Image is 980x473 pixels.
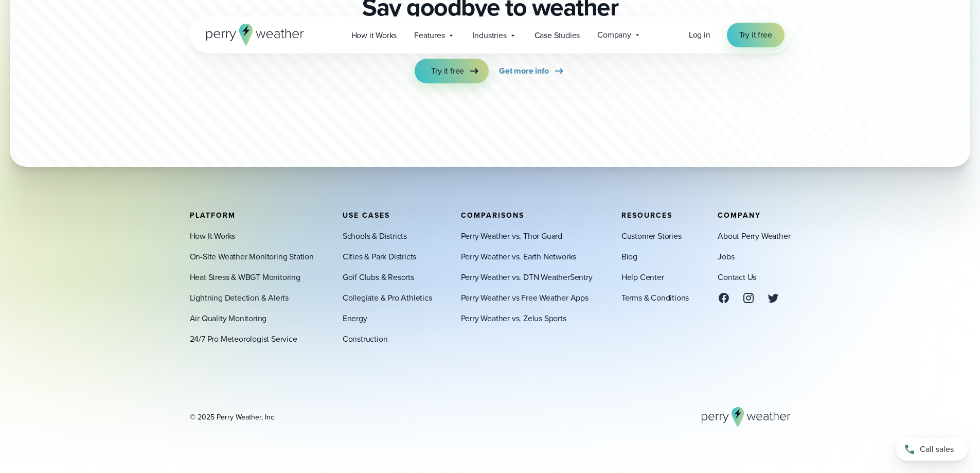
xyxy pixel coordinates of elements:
[534,29,580,42] span: Case Studies
[621,230,682,242] a: Customer Stories
[718,251,734,263] a: Jobs
[461,230,562,242] a: Perry Weather vs. Thor Guard
[190,271,300,284] a: Heat Stress & WBGT Monitoring
[461,251,577,263] a: Perry Weather vs. Earth Networks
[461,210,524,221] span: Comparisons
[621,210,672,221] span: Resources
[499,59,565,83] a: Get more info
[190,230,236,242] a: How It Works
[190,312,267,325] a: Air Quality Monitoring
[461,312,566,325] a: Perry Weather vs. Zelus Sports
[689,29,710,41] a: Log in
[461,271,593,284] a: Perry Weather vs. DTN WeatherSentry
[727,23,785,47] a: Try it free
[461,292,589,304] a: Perry Weather vs Free Weather Apps
[415,59,489,83] a: Try it free
[499,65,548,77] span: Get more info
[343,292,432,304] a: Collegiate & Pro Athletics
[343,312,367,325] a: Energy
[718,271,756,284] a: Contact Us
[621,292,689,304] a: Terms & Conditions
[190,251,314,263] a: On-Site Weather Monitoring Station
[739,29,772,41] span: Try it free
[473,29,507,42] span: Industries
[343,230,407,242] a: Schools & Districts
[896,438,968,461] a: Call sales
[190,292,289,304] a: Lightning Detection & Alerts
[621,251,637,263] a: Blog
[414,29,444,42] span: Features
[689,29,710,41] span: Log in
[190,210,236,221] span: Platform
[526,25,589,46] a: Case Studies
[190,412,276,423] div: © 2025 Perry Weather, Inc.
[351,29,397,42] span: How it Works
[621,271,664,284] a: Help Center
[920,443,954,456] span: Call sales
[190,333,297,345] a: 24/7 Pro Meteorologist Service
[343,271,414,284] a: Golf Clubs & Resorts
[431,65,464,77] span: Try it free
[597,29,631,41] span: Company
[343,25,406,46] a: How it Works
[718,230,790,242] a: About Perry Weather
[343,251,416,263] a: Cities & Park Districts
[718,210,761,221] span: Company
[343,210,390,221] span: Use Cases
[343,333,388,345] a: Construction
